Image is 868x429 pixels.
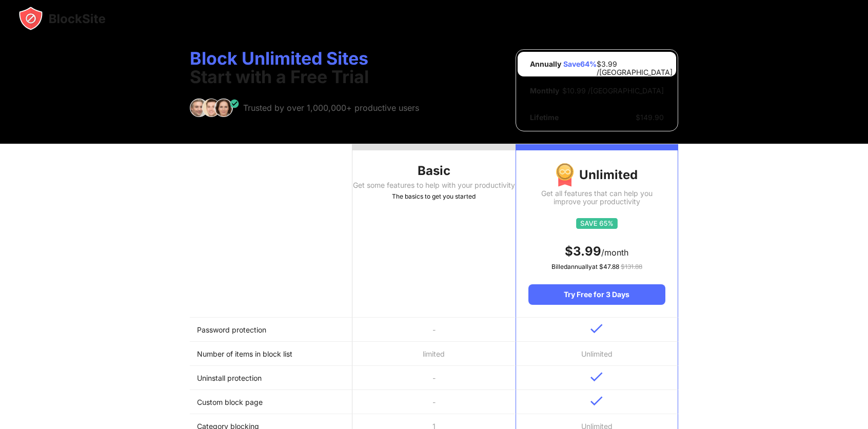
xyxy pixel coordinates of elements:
[563,60,597,68] div: Save 64 %
[565,244,601,259] span: $ 3.99
[562,87,664,95] div: $ 10.99 /[GEOGRAPHIC_DATA]
[190,390,352,414] td: Custom block page
[590,372,603,382] img: v-blue.svg
[528,262,665,272] div: Billed annually at $ 47.88
[190,49,419,86] div: Block Unlimited Sites
[352,366,515,390] td: -
[352,181,515,189] div: Get some features to help with your productivity
[590,396,603,406] img: v-blue.svg
[352,342,515,366] td: limited
[352,163,515,179] div: Basic
[576,218,618,229] img: save65.svg
[190,318,352,342] td: Password protection
[528,163,665,187] div: Unlimited
[530,60,561,68] div: Annually
[528,189,665,206] div: Get all features that can help you improve your productivity
[352,318,515,342] td: -
[556,163,574,187] img: img-premium-medal
[243,103,419,113] div: Trusted by over 1,000,000+ productive users
[190,342,352,366] td: Number of items in block list
[528,243,665,260] div: /month
[190,99,240,117] img: trusted-by.svg
[528,284,665,305] div: Try Free for 3 Days
[597,60,673,68] div: $ 3.99 /[GEOGRAPHIC_DATA]
[352,390,515,414] td: -
[190,66,369,87] span: Start with a Free Trial
[636,113,664,122] div: $ 149.90
[516,342,678,366] td: Unlimited
[590,324,603,334] img: v-blue.svg
[352,191,515,202] div: The basics to get you started
[530,87,559,95] div: Monthly
[530,113,559,122] div: Lifetime
[621,263,642,270] span: $ 131.88
[18,6,106,31] img: blocksite-icon-black.svg
[190,366,352,390] td: Uninstall protection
